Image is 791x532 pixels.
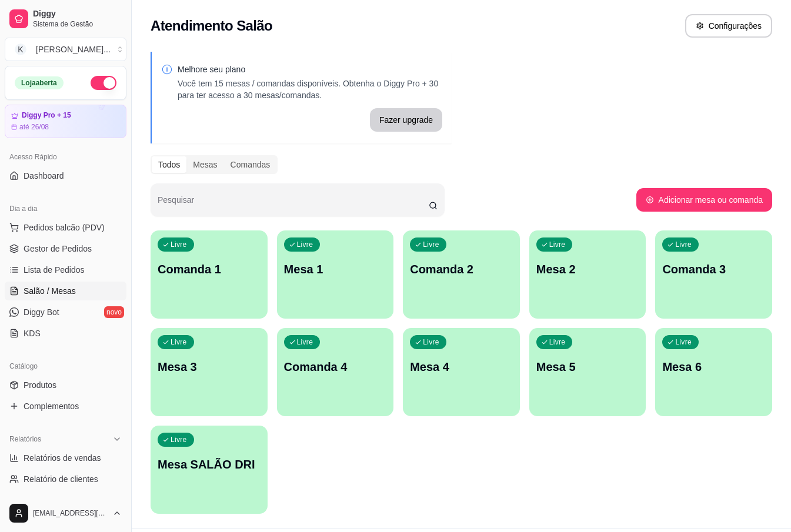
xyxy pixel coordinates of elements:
[24,222,105,233] span: Pedidos balcão (PDV)
[5,239,126,258] a: Gestor de Pedidos
[675,240,692,249] p: Livre
[158,456,261,473] p: Mesa SALÃO DRI
[5,5,126,33] a: DiggySistema de Gestão
[33,508,108,518] span: [EMAIL_ADDRESS][DOMAIN_NAME]
[5,105,126,138] a: Diggy Pro + 15até 26/08
[529,230,646,319] button: LivreMesa 2
[370,108,442,132] button: Fazer upgrade
[655,328,772,416] button: LivreMesa 6
[403,230,520,319] button: LivreComanda 2
[178,78,442,101] p: Você tem 15 mesas / comandas disponíveis. Obtenha o Diggy Pro + 30 para ter acesso a 30 mesas/com...
[24,327,41,339] span: KDS
[5,38,126,61] button: Select a team
[24,306,59,318] span: Diggy Bot
[158,261,261,277] p: Comanda 1
[655,230,772,319] button: LivreComanda 3
[171,435,187,444] p: Livre
[33,19,122,29] span: Sistema de Gestão
[5,499,126,527] button: [EMAIL_ADDRESS][DOMAIN_NAME]
[284,359,387,375] p: Comanda 4
[158,199,429,210] input: Pesquisar
[5,324,126,343] a: KDS
[5,218,126,237] button: Pedidos balcão (PDV)
[24,243,92,255] span: Gestor de Pedidos
[22,111,71,120] article: Diggy Pro + 15
[5,397,126,416] a: Complementos
[24,264,85,276] span: Lista de Pedidos
[636,188,772,212] button: Adicionar mesa ou comanda
[536,261,639,277] p: Mesa 2
[685,14,772,38] button: Configurações
[5,282,126,300] a: Salão / Mesas
[423,240,439,249] p: Livre
[24,400,79,412] span: Complementos
[151,230,268,319] button: LivreComanda 1
[5,303,126,322] a: Diggy Botnovo
[5,199,126,218] div: Dia a dia
[9,434,41,444] span: Relatórios
[403,328,520,416] button: LivreMesa 4
[529,328,646,416] button: LivreMesa 5
[5,470,126,488] a: Relatório de clientes
[224,156,277,173] div: Comandas
[24,473,98,485] span: Relatório de clientes
[5,449,126,467] a: Relatórios de vendas
[24,285,76,297] span: Salão / Mesas
[151,16,272,35] h2: Atendimento Salão
[19,122,49,132] article: até 26/08
[423,337,439,347] p: Livre
[5,148,126,166] div: Acesso Rápido
[24,379,56,391] span: Produtos
[15,44,26,55] span: K
[662,261,765,277] p: Comanda 3
[33,9,122,19] span: Diggy
[152,156,186,173] div: Todos
[675,337,692,347] p: Livre
[186,156,223,173] div: Mesas
[297,337,313,347] p: Livre
[284,261,387,277] p: Mesa 1
[158,359,261,375] p: Mesa 3
[171,240,187,249] p: Livre
[5,260,126,279] a: Lista de Pedidos
[536,359,639,375] p: Mesa 5
[549,240,566,249] p: Livre
[549,337,566,347] p: Livre
[151,426,268,514] button: LivreMesa SALÃO DRI
[24,170,64,182] span: Dashboard
[297,240,313,249] p: Livre
[24,452,101,464] span: Relatórios de vendas
[5,166,126,185] a: Dashboard
[277,230,394,319] button: LivreMesa 1
[5,357,126,376] div: Catálogo
[277,328,394,416] button: LivreComanda 4
[91,76,116,90] button: Alterar Status
[171,337,187,347] p: Livre
[5,491,126,510] a: Relatório de mesas
[410,261,513,277] p: Comanda 2
[151,328,268,416] button: LivreMesa 3
[178,63,442,75] p: Melhore seu plano
[410,359,513,375] p: Mesa 4
[15,76,64,89] div: Loja aberta
[36,44,111,55] div: [PERSON_NAME] ...
[662,359,765,375] p: Mesa 6
[5,376,126,394] a: Produtos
